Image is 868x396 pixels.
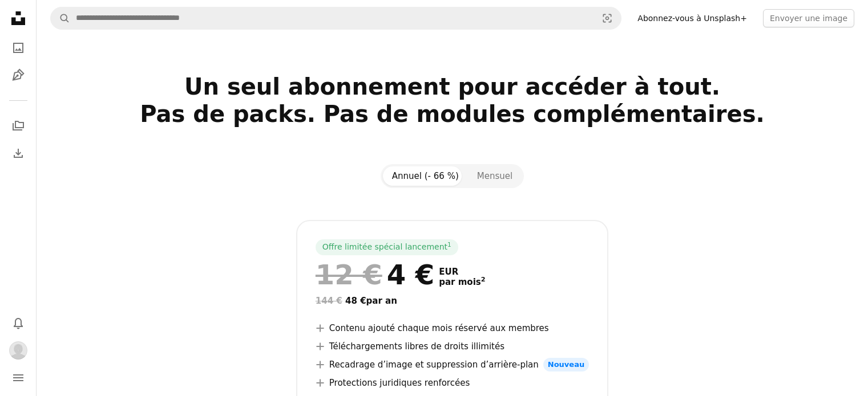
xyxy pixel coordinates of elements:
a: Illustrations [7,64,30,87]
span: 144 € [316,296,342,306]
li: Contenu ajouté chaque mois réservé aux membres [316,321,589,335]
li: Téléchargements libres de droits illimités [316,340,589,353]
span: par mois [439,277,485,287]
button: Rechercher sur Unsplash [51,7,70,29]
span: Nouveau [543,358,589,371]
sup: 2 [481,276,486,283]
div: Offre limitée spécial lancement [316,239,458,255]
a: Collections [7,115,30,137]
button: Profil [7,339,30,362]
form: Rechercher des visuels sur tout le site [50,7,621,30]
button: Envoyer une image [763,9,854,27]
a: Photos [7,36,30,59]
button: Notifications [7,312,30,334]
sup: 1 [447,241,451,248]
a: Abonnez-vous à Unsplash+ [631,9,754,27]
div: 48 € par an [316,294,589,308]
button: Recherche de visuels [594,7,621,29]
button: Annuel (- 66 %) [383,166,468,186]
div: 4 € [316,260,434,289]
span: EUR [439,267,485,277]
button: Menu [7,366,30,389]
a: Accueil — Unsplash [7,7,30,32]
button: Mensuel [468,166,522,186]
a: 1 [445,242,454,253]
h2: Un seul abonnement pour accéder à tout. Pas de packs. Pas de modules complémentaires. [83,73,822,155]
img: Avatar de l’utilisateur Fredj Khaled [9,341,27,360]
span: 12 € [316,260,382,289]
li: Recadrage d’image et suppression d’arrière-plan [316,358,589,371]
a: Historique de téléchargement [7,142,30,165]
li: Protections juridiques renforcées [316,376,589,390]
a: 2 [479,277,488,287]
